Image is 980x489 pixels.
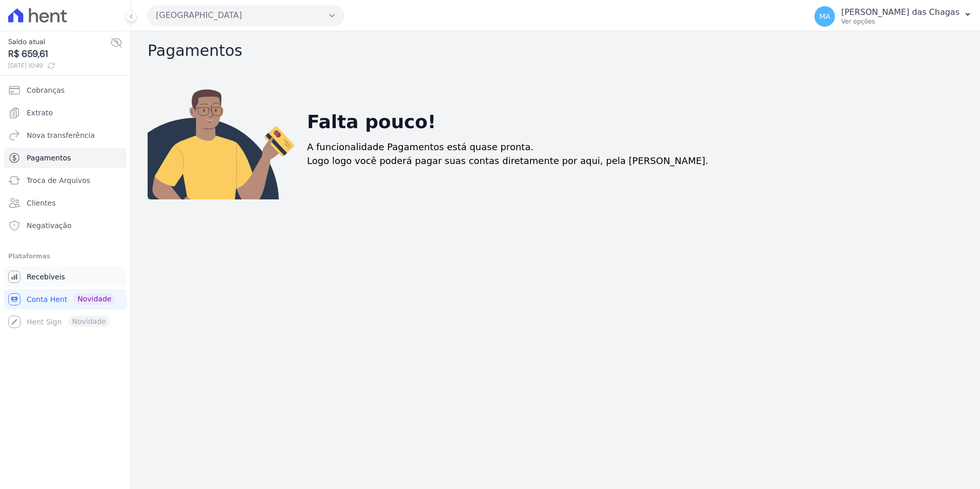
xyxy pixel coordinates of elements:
span: Cobranças [27,85,65,95]
span: Recebíveis [27,272,65,282]
div: Plataformas [8,250,122,262]
a: Troca de Arquivos [4,170,127,191]
span: Conta Hent [27,294,67,304]
nav: Sidebar [8,80,122,332]
p: [PERSON_NAME] das Chagas [841,7,959,17]
span: Novidade [73,293,115,304]
a: Extrato [4,103,127,123]
button: MA [PERSON_NAME] das Chagas Ver opções [806,2,980,31]
span: [DATE] 10:49 [8,61,110,70]
a: Nova transferência [4,125,127,146]
h2: Falta pouco! [307,108,436,136]
span: Pagamentos [27,153,71,163]
p: Logo logo você poderá pagar suas contas diretamente por aqui, pela [PERSON_NAME]. [307,154,708,168]
a: Pagamentos [4,148,127,168]
button: [GEOGRAPHIC_DATA] [148,5,344,26]
h2: Pagamentos [148,42,964,60]
a: Clientes [4,193,127,213]
a: Negativação [4,215,127,236]
p: A funcionalidade Pagamentos está quase pronta. [307,140,534,154]
a: Recebíveis [4,267,127,287]
span: MA [819,13,830,20]
span: Extrato [27,108,53,118]
span: Saldo atual [8,36,110,47]
span: R$ 659,61 [8,47,110,61]
a: Cobranças [4,80,127,100]
span: Clientes [27,198,55,208]
span: Troca de Arquivos [27,175,90,186]
span: Negativação [27,220,72,231]
p: Ver opções [841,17,959,26]
span: Nova transferência [27,130,95,140]
a: Conta Hent Novidade [4,289,127,310]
